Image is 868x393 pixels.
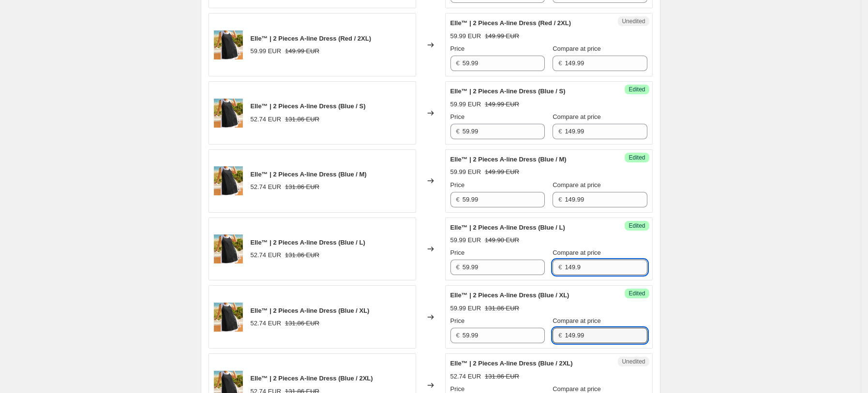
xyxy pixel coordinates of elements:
[558,196,562,203] span: €
[553,45,601,52] span: Compare at price
[251,115,282,124] div: 52.74 EUR
[285,319,319,328] strike: 131.86 EUR
[251,319,282,328] div: 52.74 EUR
[456,263,460,271] span: €
[450,19,571,27] span: Elle™ | 2 Pieces A-line Dress (Red / 2XL)
[450,317,465,324] span: Price
[285,46,319,56] strike: 149.99 EUR
[456,332,460,339] span: €
[214,99,243,128] img: 2_3519a617-9b4e-48fd-9a21-3c77731cb7d8_80x.png
[450,113,465,120] span: Price
[285,115,319,124] strike: 131.86 EUR
[450,372,481,381] div: 52.74 EUR
[553,181,601,189] span: Compare at price
[251,171,367,178] span: Elle™ | 2 Pieces A-line Dress (Blue / M)
[285,250,319,260] strike: 131.86 EUR
[450,360,573,367] span: Elle™ | 2 Pieces A-line Dress (Blue / 2XL)
[450,156,567,163] span: Elle™ | 2 Pieces A-line Dress (Blue / M)
[450,181,465,189] span: Price
[214,303,243,332] img: 2_3519a617-9b4e-48fd-9a21-3c77731cb7d8_80x.png
[251,102,366,110] span: Elle™ | 2 Pieces A-line Dress (Blue / S)
[553,113,601,120] span: Compare at price
[450,31,481,41] div: 59.99 EUR
[485,372,519,381] strike: 131.86 EUR
[285,182,319,192] strike: 131.86 EUR
[485,167,519,177] strike: 149.99 EUR
[450,100,481,109] div: 59.99 EUR
[450,249,465,256] span: Price
[450,224,565,231] span: Elle™ | 2 Pieces A-line Dress (Blue / L)
[450,235,481,245] div: 59.99 EUR
[558,332,562,339] span: €
[456,128,460,135] span: €
[629,154,645,161] span: Edited
[251,182,282,192] div: 52.74 EUR
[485,235,519,245] strike: 149.90 EUR
[629,86,645,93] span: Edited
[251,35,372,42] span: Elle™ | 2 Pieces A-line Dress (Red / 2XL)
[553,249,601,256] span: Compare at price
[214,234,243,263] img: 2_3519a617-9b4e-48fd-9a21-3c77731cb7d8_80x.png
[558,263,562,271] span: €
[251,46,282,56] div: 59.99 EUR
[450,385,465,393] span: Price
[553,317,601,324] span: Compare at price
[629,222,645,230] span: Edited
[450,167,481,177] div: 59.99 EUR
[450,291,569,299] span: Elle™ | 2 Pieces A-line Dress (Blue / XL)
[485,100,519,109] strike: 149.99 EUR
[456,59,460,67] span: €
[450,304,481,313] div: 59.99 EUR
[214,30,243,59] img: 2_3519a617-9b4e-48fd-9a21-3c77731cb7d8_80x.png
[251,239,365,246] span: Elle™ | 2 Pieces A-line Dress (Blue / L)
[251,375,373,382] span: Elle™ | 2 Pieces A-line Dress (Blue / 2XL)
[622,17,645,25] span: Unedited
[629,290,645,297] span: Edited
[450,45,465,52] span: Price
[485,31,519,41] strike: 149.99 EUR
[251,307,370,314] span: Elle™ | 2 Pieces A-line Dress (Blue / XL)
[558,59,562,67] span: €
[450,87,566,95] span: Elle™ | 2 Pieces A-line Dress (Blue / S)
[485,304,519,313] strike: 131.86 EUR
[456,196,460,203] span: €
[553,385,601,393] span: Compare at price
[214,166,243,195] img: 2_3519a617-9b4e-48fd-9a21-3c77731cb7d8_80x.png
[251,250,282,260] div: 52.74 EUR
[558,128,562,135] span: €
[622,358,645,365] span: Unedited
